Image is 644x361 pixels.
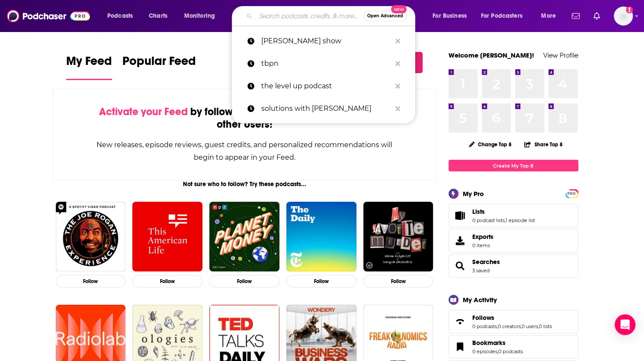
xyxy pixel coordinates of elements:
[615,314,635,335] div: Open Intercom Messenger
[475,9,535,23] button: open menu
[614,6,633,26] img: User Profile
[472,208,535,216] a: Lists
[122,54,196,80] a: Popular Feed
[363,275,433,287] button: Follow
[256,9,363,23] input: Search podcasts, credits, & more...
[524,136,563,153] button: Share Top 8
[472,323,497,329] a: 0 podcasts
[132,275,202,287] button: Follow
[472,314,494,322] span: Follows
[472,339,523,347] a: Bookmarks
[590,9,603,23] a: Show notifications dropdown
[99,105,188,118] span: Activate your Feed
[472,217,505,223] a: 0 podcast lists
[539,323,552,329] a: 0 lists
[452,341,469,353] a: Bookmarks
[232,30,415,52] a: [PERSON_NAME] show
[614,6,633,26] span: Logged in as WE_Broadcast
[261,52,391,75] p: tbpn
[498,348,523,355] a: 0 podcasts
[472,258,500,266] a: Searches
[449,335,578,358] span: Bookmarks
[543,51,578,59] a: View Profile
[232,52,415,75] a: tbpn
[122,54,196,74] span: Popular Feed
[472,233,493,241] span: Exports
[567,190,577,197] span: PRO
[178,9,226,23] button: open menu
[433,10,467,22] span: For Business
[261,75,391,97] p: the level up podcast
[449,254,578,277] span: Searches
[56,202,126,272] img: The Joe Rogan Experience
[426,9,477,23] button: open menu
[261,30,391,52] p: tim ferris show
[614,6,633,26] button: Show profile menu
[101,9,144,23] button: open menu
[497,323,498,329] span: ,
[472,339,506,347] span: Bookmarks
[209,202,279,272] img: Planet Money
[567,190,577,197] a: PRO
[626,6,633,13] svg: Add a profile image
[472,242,493,248] span: 0 items
[498,323,521,329] a: 0 creators
[449,229,578,252] a: Exports
[538,323,539,329] span: ,
[535,9,567,23] button: open menu
[391,5,407,13] span: New
[363,202,433,272] img: My Favorite Murder with Karen Kilgariff and Georgia Hardstark
[449,160,578,171] a: Create My Top 8
[463,296,497,304] div: My Activity
[286,202,356,272] img: The Daily
[449,51,534,59] a: Welcome [PERSON_NAME]!
[286,275,356,287] button: Follow
[463,190,484,198] div: My Pro
[143,9,173,23] a: Charts
[452,235,469,247] span: Exports
[107,10,133,22] span: Podcasts
[367,14,403,18] span: Open Advanced
[56,275,126,287] button: Follow
[66,54,112,74] span: My Feed
[261,97,391,120] p: solutions with henry blodget
[96,106,393,131] div: by following Podcasts, Creators, Lists, and other Users!
[363,11,407,21] button: Open AdvancedNew
[66,54,112,80] a: My Feed
[7,8,90,24] img: Podchaser - Follow, Share and Rate Podcasts
[472,348,497,355] a: 0 episodes
[568,9,583,23] a: Show notifications dropdown
[481,10,522,22] span: For Podcasters
[184,10,215,22] span: Monitoring
[449,310,578,333] span: Follows
[506,217,535,223] a: 1 episode list
[96,139,393,164] div: New releases, episode reviews, guest credits, and personalized recommendations will begin to appe...
[132,202,202,272] img: This American Life
[505,217,506,223] span: ,
[452,260,469,272] a: Searches
[472,314,552,322] a: Follows
[452,210,469,222] a: Lists
[52,180,437,188] div: Not sure who to follow? Try these podcasts...
[521,323,522,329] span: ,
[452,316,469,328] a: Follows
[149,10,167,22] span: Charts
[232,97,415,120] a: solutions with [PERSON_NAME]
[449,204,578,227] span: Lists
[541,10,556,22] span: More
[240,6,423,26] div: Search podcasts, credits, & more...
[497,348,498,355] span: ,
[472,268,490,274] a: 3 saved
[472,208,485,216] span: Lists
[522,323,538,329] a: 0 users
[464,139,517,150] button: Change Top 8
[209,275,279,287] button: Follow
